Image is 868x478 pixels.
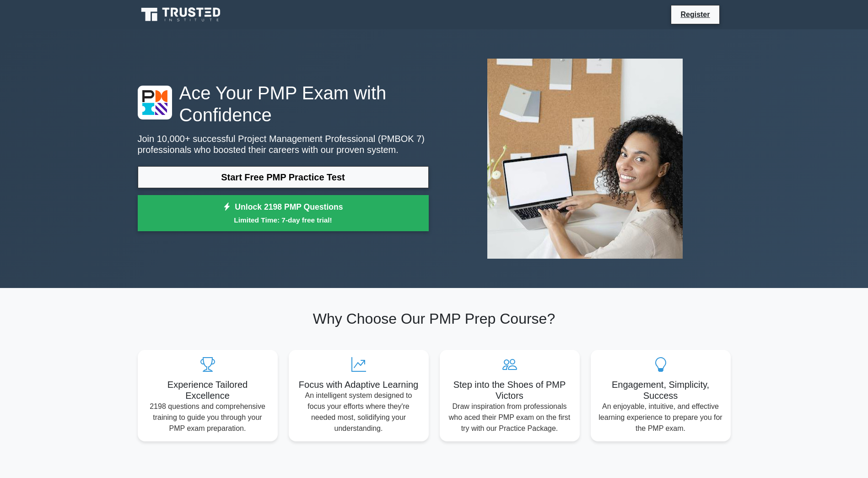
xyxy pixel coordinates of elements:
a: Start Free PMP Practice Test [138,166,429,188]
p: An enjoyable, intuitive, and effective learning experience to prepare you for the PMP exam. [598,401,723,434]
p: An intelligent system designed to focus your efforts where they're needed most, solidifying your ... [296,390,421,434]
h5: Step into the Shoes of PMP Victors [447,379,572,401]
h5: Engagement, Simplicity, Success [598,379,723,401]
p: Join 10,000+ successful Project Management Professional (PMBOK 7) professionals who boosted their... [138,133,429,155]
h5: Focus with Adaptive Learning [296,379,421,390]
a: Unlock 2198 PMP QuestionsLimited Time: 7-day free trial! [138,195,429,232]
h2: Why Choose Our PMP Prep Course? [138,310,731,327]
p: 2198 questions and comprehensive training to guide you through your PMP exam preparation. [145,401,270,434]
p: Draw inspiration from professionals who aced their PMP exam on the first try with our Practice Pa... [447,401,572,434]
h1: Ace Your PMP Exam with Confidence [138,82,429,126]
a: Register [675,9,715,20]
h5: Experience Tailored Excellence [145,379,270,401]
small: Limited Time: 7-day free trial! [149,215,417,225]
